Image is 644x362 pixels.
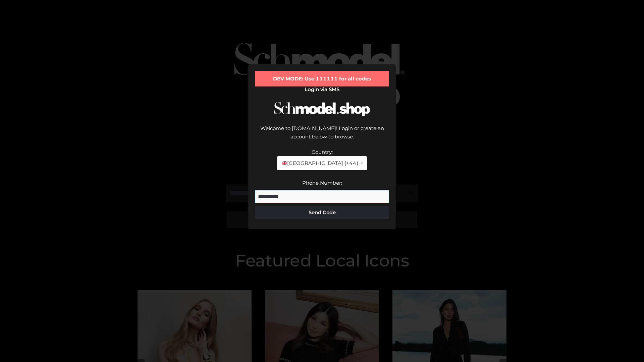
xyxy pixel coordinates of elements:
[302,180,342,186] label: Phone Number:
[255,124,389,148] div: Welcome to [DOMAIN_NAME]! Login or create an account below to browse.
[255,71,389,86] div: DEV MODE: Use 111111 for all codes
[255,206,389,219] button: Send Code
[255,86,389,93] h2: Login via SMS
[282,161,287,166] img: 🇬🇧
[281,159,358,168] span: [GEOGRAPHIC_DATA] (+44)
[312,149,333,155] label: Country:
[272,96,372,122] img: Schmodel Logo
